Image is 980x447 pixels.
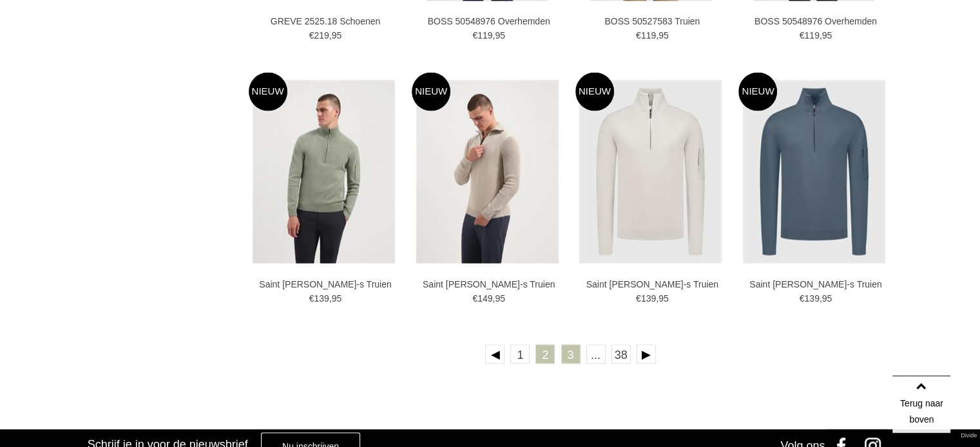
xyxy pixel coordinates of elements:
[477,293,492,303] span: 149
[253,80,395,263] img: Saint Steve Axel-s Truien
[743,80,885,263] img: Saint Steve Axel-s Truien
[822,30,832,41] span: 95
[658,293,669,303] span: 95
[804,30,819,41] span: 119
[314,30,329,41] span: 219
[309,293,314,303] span: €
[492,293,495,303] span: ,
[477,30,492,41] span: 119
[820,30,822,41] span: ,
[820,293,822,303] span: ,
[309,30,314,41] span: €
[636,30,641,41] span: €
[656,30,658,41] span: ,
[535,344,555,363] a: 2
[641,30,656,41] span: 119
[800,293,805,303] span: €
[332,30,342,41] span: 95
[611,344,631,363] a: 38
[510,344,530,363] a: 1
[332,293,342,303] span: 95
[495,30,505,41] span: 95
[329,293,332,303] span: ,
[961,428,977,444] a: Divide
[658,30,669,41] span: 95
[418,15,560,27] a: BOSS 50548976 Overhemden
[495,293,505,303] span: 95
[561,344,581,363] a: 3
[329,30,332,41] span: ,
[418,278,560,289] a: Saint [PERSON_NAME]-s Truien
[641,293,656,303] span: 139
[314,293,329,303] span: 139
[745,15,887,27] a: BOSS 50548976 Overhemden
[892,376,950,433] a: Terug naar boven
[472,30,477,41] span: €
[804,293,819,303] span: 139
[822,293,832,303] span: 95
[745,278,887,289] a: Saint [PERSON_NAME]-s Truien
[581,278,723,289] a: Saint [PERSON_NAME]-s Truien
[255,278,396,289] a: Saint [PERSON_NAME]-s Truien
[255,15,396,27] a: GREVE 2525.18 Schoenen
[581,15,723,27] a: BOSS 50527583 Truien
[656,293,658,303] span: ,
[636,293,641,303] span: €
[416,80,559,263] img: Saint Steve Benjamin-s Truien
[800,30,805,41] span: €
[472,293,477,303] span: €
[492,30,495,41] span: ,
[586,344,606,363] span: ...
[579,80,722,263] img: Saint Steve Axel-s Truien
